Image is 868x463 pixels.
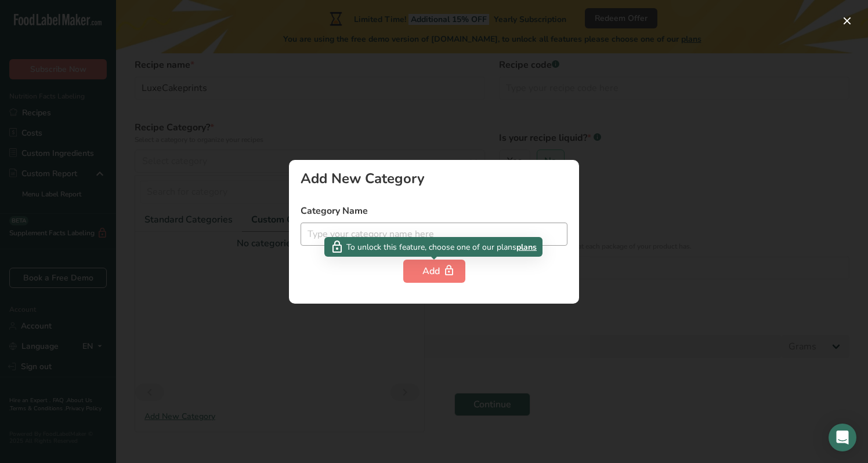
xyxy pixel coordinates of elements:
[301,223,567,246] input: Type your category name here
[422,264,446,278] div: Add
[301,204,567,218] label: Category Name
[403,260,465,283] button: Add
[346,241,516,253] span: To unlock this feature, choose one of our plans
[829,424,856,451] div: Open Intercom Messenger
[516,241,537,253] span: plans
[301,172,567,185] div: Add New Category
